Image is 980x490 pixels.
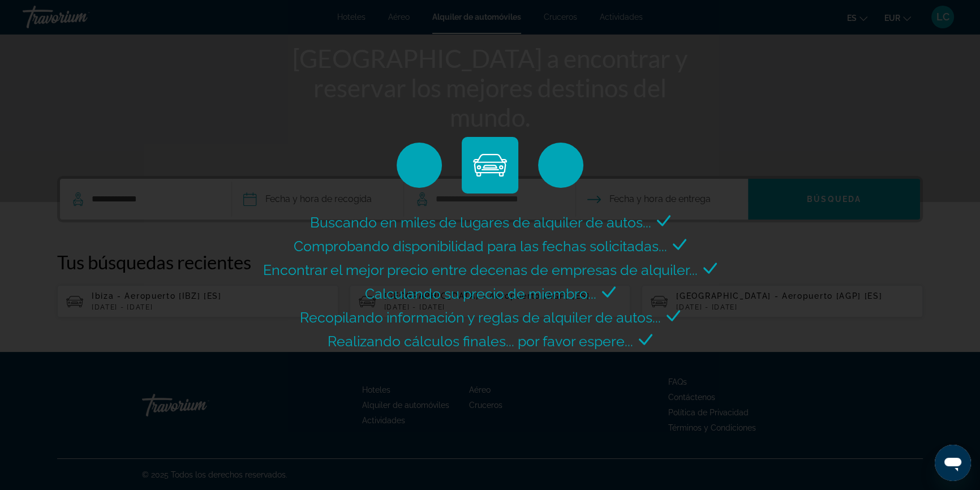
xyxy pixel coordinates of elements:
[300,309,661,326] span: Recopilando información y reglas de alquiler de autos...
[935,445,971,481] iframe: Botón para iniciar la ventana de mensajería
[310,214,651,231] span: Buscando en miles de lugares de alquiler de autos...
[294,238,667,255] span: Comprobando disponibilidad para las fechas solicitadas...
[263,261,698,278] span: Encontrar el mejor precio entre decenas de empresas de alquiler...
[365,285,596,302] span: Calculando su precio de miembro...
[328,333,633,350] span: Realizando cálculos finales... por favor espere...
